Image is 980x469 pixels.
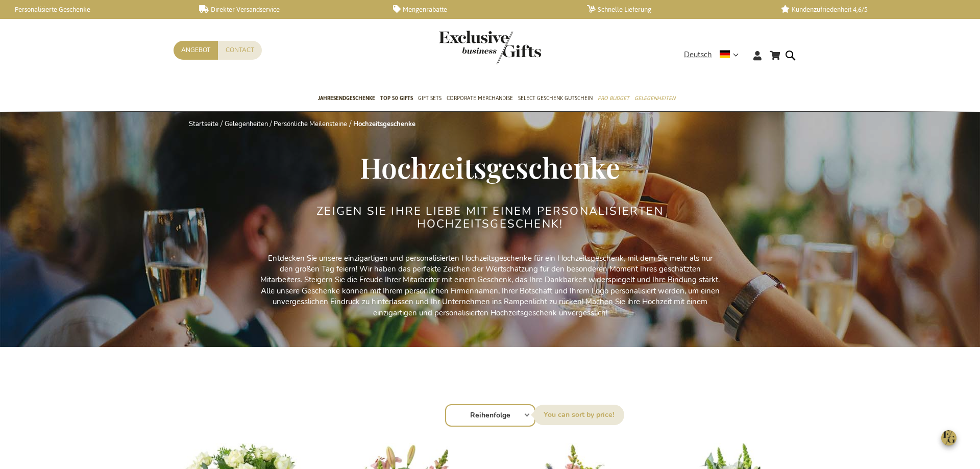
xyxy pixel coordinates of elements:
[218,41,262,60] a: Contact
[274,119,347,129] a: Persönliche Meilensteine
[318,86,375,112] a: Jahresendgeschenke
[439,31,490,64] a: store logo
[380,93,413,104] span: TOP 50 Gifts
[5,5,183,14] a: Personalisierte Geschenke
[393,5,571,14] a: Mengenrabatte
[199,5,377,14] a: Direkter Versandservice
[380,86,413,112] a: TOP 50 Gifts
[418,86,442,112] a: Gift Sets
[634,86,675,112] a: Gelegenheiten
[299,205,681,230] h2: ZEIGEN SIE IHRE LIEBE MIT EINEM PERSONALISIERTEN HOCHZEITSGESCHENK!
[684,49,712,61] span: Deutsch
[634,93,675,104] span: Gelegenheiten
[587,5,765,14] a: Schnelle Lieferung
[418,93,442,104] span: Gift Sets
[598,86,629,112] a: Pro Budget
[174,41,218,60] a: Angebot
[533,405,624,425] label: Sortieren nach
[353,119,415,129] strong: Hochzeitsgeschenke
[439,31,541,64] img: Exclusive Business gifts logo
[781,5,959,14] a: Kundenzufriedenheit 4,6/5
[598,93,629,104] span: Pro Budget
[225,119,268,129] a: Gelegenheiten
[518,93,593,104] span: Select Geschenk Gutschein
[189,119,218,129] a: Startseite
[260,253,720,319] p: Entdecken Sie unsere einzigartigen und personalisierten Hochzeitsgeschenke für ein Hochzeitsgesch...
[318,93,375,104] span: Jahresendgeschenke
[360,148,620,186] span: Hochzeitsgeschenke
[518,86,593,112] a: Select Geschenk Gutschein
[447,93,513,104] span: Corporate Merchandise
[447,86,513,112] a: Corporate Merchandise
